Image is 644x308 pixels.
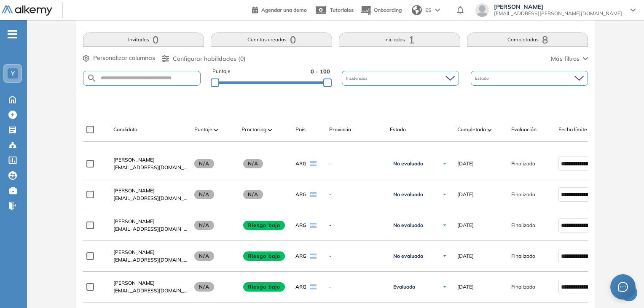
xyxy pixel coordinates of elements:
[113,225,188,233] span: [EMAIL_ADDRESS][DOMAIN_NAME]
[471,71,588,86] div: Estado
[551,54,588,63] button: Más filtros
[329,160,383,168] span: -
[83,54,155,62] button: Personalizar columnas
[511,126,537,133] span: Evaluación
[412,5,422,15] img: world
[295,160,306,168] span: ARG
[194,190,215,199] span: N/A
[457,191,474,198] span: [DATE]
[243,190,263,199] span: N/A
[310,284,317,289] img: ARG
[475,75,491,81] span: Estado
[329,222,383,229] span: -
[252,4,307,14] a: Agendar una demo
[87,73,97,84] img: SEARCH_ALT
[457,283,474,291] span: [DATE]
[442,254,447,259] img: Ícono de flecha
[342,71,459,86] div: Incidencias
[511,283,535,291] span: Finalizado
[93,54,155,62] span: Personalizar columnas
[442,161,447,166] img: Ícono de flecha
[393,284,415,290] span: Evaluado
[457,252,474,260] span: [DATE]
[243,251,285,261] span: Riesgo bajo
[311,68,330,76] span: 0 - 100
[310,223,317,228] img: ARG
[113,256,188,264] span: [EMAIL_ADDRESS][DOMAIN_NAME]
[329,191,383,198] span: -
[11,70,15,77] span: Y
[511,191,535,198] span: Finalizado
[113,287,188,294] span: [EMAIL_ADDRESS][DOMAIN_NAME]
[339,32,460,47] button: Iniciadas1
[346,75,369,81] span: Incidencias
[212,68,231,76] span: Puntaje
[162,54,246,63] button: Configurar habilidades (0)
[113,157,155,163] span: [PERSON_NAME]
[194,159,215,168] span: N/A
[330,7,354,13] span: Tutoriales
[435,8,440,12] img: arrow
[393,253,423,259] span: No evaluado
[467,32,588,47] button: Completadas8
[617,281,628,292] span: message
[329,126,351,133] span: Provincia
[329,283,383,291] span: -
[310,161,317,166] img: ARG
[113,279,188,287] a: [PERSON_NAME]
[113,187,155,194] span: [PERSON_NAME]
[390,126,406,133] span: Estado
[511,160,535,168] span: Finalizado
[113,218,188,225] a: [PERSON_NAME]
[393,160,423,167] span: No evaluado
[241,126,266,133] span: Proctoring
[511,252,535,260] span: Finalizado
[558,126,587,133] span: Fecha límite
[295,283,306,291] span: ARG
[113,249,188,256] a: [PERSON_NAME]
[494,10,622,17] span: [EMAIL_ADDRESS][PERSON_NAME][DOMAIN_NAME]
[194,221,215,230] span: N/A
[310,254,317,259] img: ARG
[2,5,52,16] img: Logo
[511,222,535,229] span: Finalizado
[8,33,17,35] i: -
[243,159,263,168] span: N/A
[393,222,423,229] span: No evaluado
[551,54,580,63] span: Más filtros
[113,195,188,202] span: [EMAIL_ADDRESS][DOMAIN_NAME]
[425,6,432,14] span: ES
[194,251,215,261] span: N/A
[310,192,317,197] img: ARG
[113,218,155,224] span: [PERSON_NAME]
[261,7,307,13] span: Agendar una demo
[457,160,474,168] span: [DATE]
[457,126,486,133] span: Completado
[211,32,332,47] button: Cuentas creadas0
[360,1,402,19] button: Onboarding
[243,282,285,292] span: Riesgo bajo
[113,187,188,195] a: [PERSON_NAME]
[374,7,402,13] span: Onboarding
[295,252,306,260] span: ARG
[494,3,622,10] span: [PERSON_NAME]
[457,222,474,229] span: [DATE]
[194,126,212,133] span: Puntaje
[442,284,447,289] img: Ícono de flecha
[295,222,306,229] span: ARG
[113,126,137,133] span: Candidato
[113,164,188,171] span: [EMAIL_ADDRESS][DOMAIN_NAME]
[173,54,246,63] span: Configurar habilidades (0)
[268,129,272,131] img: [missing "en.ARROW_ALT" translation]
[214,129,218,131] img: [missing "en.ARROW_ALT" translation]
[295,191,306,198] span: ARG
[113,156,188,164] a: [PERSON_NAME]
[113,249,155,255] span: [PERSON_NAME]
[442,223,447,228] img: Ícono de flecha
[329,252,383,260] span: -
[488,129,492,131] img: [missing "en.ARROW_ALT" translation]
[442,192,447,197] img: Ícono de flecha
[295,126,306,133] span: País
[83,32,204,47] button: Invitados0
[243,221,285,230] span: Riesgo bajo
